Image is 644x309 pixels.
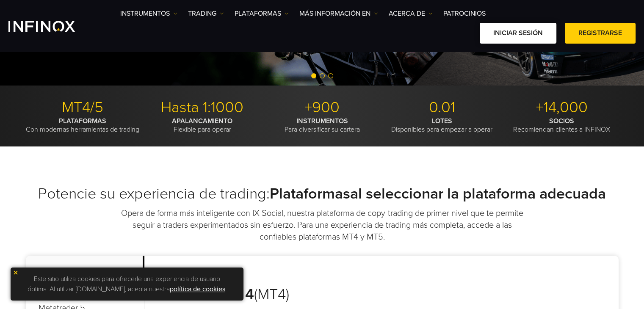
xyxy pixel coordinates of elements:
[120,8,177,19] a: Instrumentos
[270,185,606,203] strong: Plataformasal seleccionar la plataforma adecuada
[549,117,574,125] strong: SOCIOS
[385,98,499,117] p: 0.01
[13,270,19,276] img: yellow close icon
[172,117,232,125] strong: APALANCAMIENTO
[320,73,325,78] span: Go to slide 2
[480,23,556,44] a: Iniciar sesión
[265,117,379,134] p: Para diversificar su cartera
[26,117,139,134] p: Con modernas herramientas de trading
[59,117,106,125] strong: PLATAFORMAS
[443,8,486,19] a: Patrocinios
[505,98,619,117] p: +14,000
[311,73,316,78] span: Go to slide 1
[385,117,499,134] p: Disponibles para empezar a operar
[265,98,379,117] p: +900
[299,8,378,19] a: Más información en
[8,21,95,32] a: INFINOX Logo
[146,98,259,117] p: Hasta 1:1000
[15,272,239,296] p: Este sitio utiliza cookies para ofrecerle una experiencia de usuario óptima. Al utilizar [DOMAIN_...
[235,8,289,19] a: PLATAFORMAS
[565,23,636,44] a: Registrarse
[146,117,259,134] p: Flexible para operar
[389,8,433,19] a: ACERCA DE
[170,285,225,293] a: política de cookies
[505,117,619,134] p: Recomiendan clientes a INFINOX
[117,207,528,243] p: Opera de forma más inteligente con IX Social, nuestra plataforma de copy-trading de primer nivel ...
[166,285,368,304] h3: (MT4)
[26,185,619,203] h2: Potencie su experiencia de trading:
[26,98,139,117] p: MT4/5
[166,285,254,303] strong: MetaTrader 4
[432,117,452,125] strong: LOTES
[26,256,144,291] p: Metatrader 4
[328,73,333,78] span: Go to slide 3
[188,8,224,19] a: TRADING
[296,117,348,125] strong: INSTRUMENTOS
